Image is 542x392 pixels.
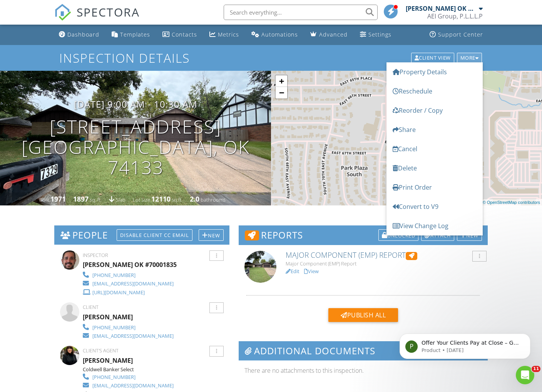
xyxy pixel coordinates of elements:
[83,372,174,381] a: [PHONE_NUMBER]
[92,280,174,287] div: [EMAIL_ADDRESS][DOMAIN_NAME]
[388,317,542,371] iframe: Intercom notifications message
[83,270,174,279] a: [PHONE_NUMBER]
[83,355,133,366] a: [PERSON_NAME]
[12,117,259,177] h1: [STREET_ADDRESS] [GEOGRAPHIC_DATA], OK 74133
[74,99,197,109] h3: [DATE] 9:00 am - 10:30 am
[190,194,199,204] div: 2.0
[386,120,483,139] a: Share
[206,28,242,42] a: Metrics
[117,229,192,241] div: Disable Client CC Email
[120,31,150,38] div: Templates
[410,54,456,61] a: Client View
[92,333,174,339] div: [EMAIL_ADDRESS][DOMAIN_NAME]
[532,366,540,372] span: 11
[133,196,150,203] span: Lot Size
[92,289,145,295] div: [URL][DOMAIN_NAME]
[151,194,171,204] div: 12110
[386,139,483,158] a: Cancel
[386,197,483,216] a: Convert to V9
[73,194,89,204] div: 1897
[261,31,298,38] div: Automations
[92,272,135,278] div: [PHONE_NUMBER]
[109,28,153,42] a: Templates
[239,225,488,245] h3: Reports
[83,288,174,296] a: [URL][DOMAIN_NAME]
[286,251,482,260] h6: Major Component (EMP) Report
[276,75,287,87] a: Zoom in
[286,268,299,275] a: Edit
[201,196,226,203] span: bathrooms
[90,196,102,203] span: sq. ft.
[199,229,224,241] div: New
[50,194,66,204] div: 1971
[516,366,534,384] iframe: Intercom live chat
[438,31,483,38] div: Support Center
[172,31,197,38] div: Contacts
[172,196,182,203] span: sq.ft.
[357,28,395,42] a: Settings
[83,304,99,310] span: Client
[427,12,483,20] div: AEI Group, P.L.L.L.P
[56,28,102,42] a: Dashboard
[54,4,71,21] img: The Best Home Inspection Software - Spectora
[218,31,239,38] div: Metrics
[378,229,419,241] div: Unlocked
[83,252,108,259] span: Inspector
[239,341,488,360] h3: Additional Documents
[279,88,284,97] span: −
[83,366,180,372] div: Coldwell Banker Select
[483,200,540,205] a: © OpenStreetMap contributors
[286,251,482,267] a: Major Component (EMP) Report Major Component (EMP) Report
[59,51,483,65] h1: Inspection Details
[224,5,378,20] input: Search everything...
[386,158,483,178] a: Delete
[83,279,174,287] a: [EMAIL_ADDRESS][DOMAIN_NAME]
[457,53,482,63] div: More
[307,28,351,42] a: Advanced
[83,331,174,340] a: [EMAIL_ADDRESS][DOMAIN_NAME]
[411,53,454,63] div: Client View
[368,31,391,38] div: Settings
[328,308,398,322] div: Publish All
[92,324,135,330] div: [PHONE_NUMBER]
[386,216,483,235] a: View Change Log
[83,259,177,270] div: [PERSON_NAME] OK #70001835
[83,347,119,354] span: Client's Agent
[386,82,483,101] a: Reschedule
[279,76,284,86] span: +
[83,381,174,389] a: [EMAIL_ADDRESS][DOMAIN_NAME]
[406,5,477,12] div: [PERSON_NAME] OK #70001835
[92,382,174,389] div: [EMAIL_ADDRESS][DOMAIN_NAME]
[386,101,483,120] a: Reorder / Copy
[386,178,483,197] a: Print Order
[116,196,125,203] span: slab
[54,225,229,244] h3: People
[286,260,482,267] div: Major Component (EMP) Report
[67,31,99,38] div: Dashboard
[427,28,486,42] a: Support Center
[39,196,49,203] span: Built
[77,4,140,20] span: SPECTORA
[83,311,133,323] div: [PERSON_NAME]
[83,323,174,331] a: [PHONE_NUMBER]
[54,10,140,27] a: SPECTORA
[304,268,319,275] a: View
[92,374,135,380] div: [PHONE_NUMBER]
[386,62,483,82] a: Property Details
[276,87,287,98] a: Zoom out
[248,28,301,42] a: Automations (Basic)
[319,31,348,38] div: Advanced
[244,366,482,375] p: There are no attachments to this inspection.
[159,28,200,42] a: Contacts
